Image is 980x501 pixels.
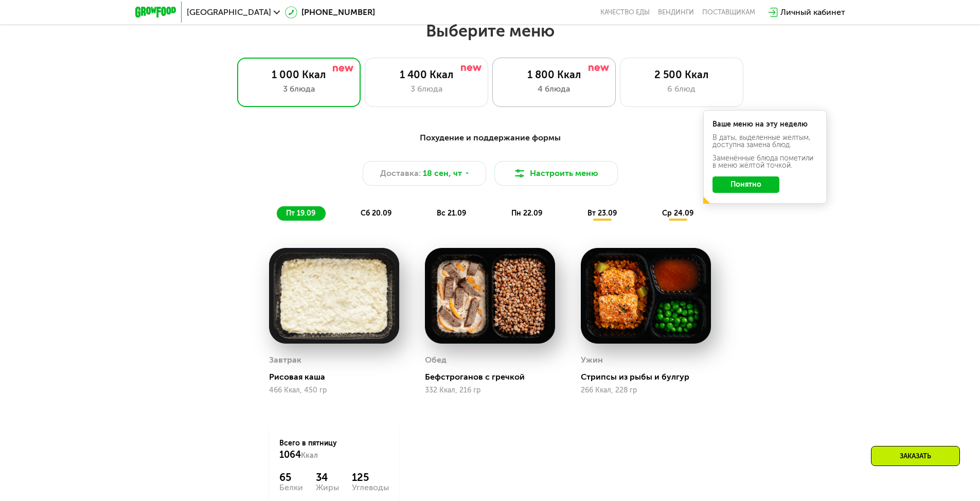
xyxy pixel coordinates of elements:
div: Обед [425,352,447,368]
span: вс 21.09 [437,209,466,218]
div: Стрипсы из рыбы и булгур [581,372,719,382]
div: 3 блюда [376,83,477,95]
div: Рисовая каша [269,372,407,382]
span: Ккал [301,451,318,460]
div: Личный кабинет [780,6,845,19]
span: сб 20.09 [361,209,391,218]
h2: Выберите меню [33,21,947,41]
div: поставщикам [702,8,755,16]
div: Углеводы [352,484,389,492]
div: 65 [279,471,303,484]
div: Заменённые блюда пометили в меню жёлтой точкой. [712,155,817,169]
div: Бефстроганов с гречкой [425,372,563,382]
div: 266 Ккал, 228 гр [581,386,711,395]
button: Настроить меню [494,161,618,186]
div: Заказать [871,446,960,466]
div: В даты, выделенные желтым, доступна замена блюд. [712,134,817,149]
span: ср 24.09 [662,209,693,218]
div: 466 Ккал, 450 гр [269,386,399,395]
span: пн 22.09 [511,209,542,218]
span: пт 19.09 [286,209,315,218]
div: Белки [279,484,303,492]
a: Вендинги [658,8,694,16]
div: Завтрак [269,352,301,368]
span: вт 23.09 [587,209,617,218]
div: Всего в пятницу [279,438,389,461]
button: Понятно [712,176,779,193]
div: 1 800 Ккал [503,68,605,81]
div: Похудение и поддержание формы [186,132,795,145]
span: Доставка: [380,167,421,180]
div: 4 блюда [503,83,605,95]
div: 6 блюд [631,83,733,95]
div: 2 500 Ккал [631,68,733,81]
div: 34 [316,471,339,484]
div: Жиры [316,484,339,492]
div: 332 Ккал, 216 гр [425,386,555,395]
span: [GEOGRAPHIC_DATA] [187,8,271,16]
div: 3 блюда [248,83,350,95]
div: Ужин [581,352,603,368]
a: [PHONE_NUMBER] [285,6,375,19]
span: 18 сен, чт [423,167,462,180]
div: 1 000 Ккал [248,68,350,81]
div: Ваше меню на эту неделю [712,121,817,128]
div: 1 400 Ккал [376,68,477,81]
span: 1064 [279,449,301,460]
div: 125 [352,471,389,484]
a: Качество еды [600,8,650,16]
